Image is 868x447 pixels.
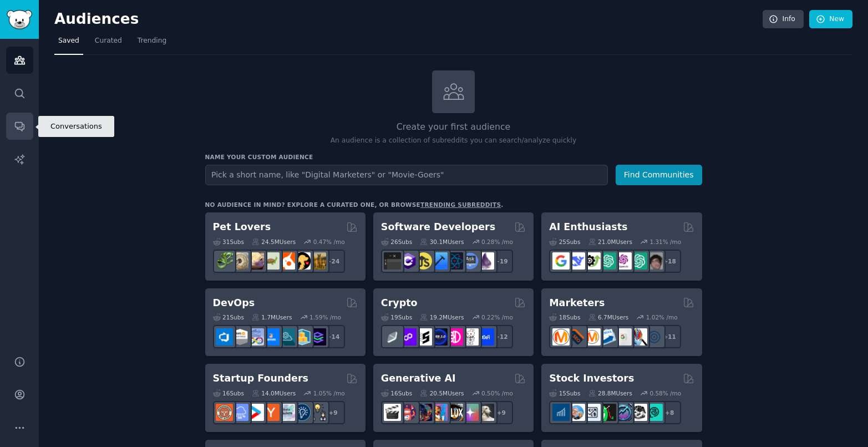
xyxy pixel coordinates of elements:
h2: Stock Investors [549,372,634,385]
img: technicalanalysis [646,404,663,421]
div: 31 Sub s [213,238,244,246]
img: csharp [399,252,417,270]
div: 15 Sub s [549,389,580,397]
img: Docker_DevOps [247,328,264,346]
img: AskMarketing [583,328,601,346]
img: DreamBooth [477,404,494,421]
div: 14.0M Users [252,389,296,397]
img: OpenAIDev [615,252,632,270]
img: swingtrading [630,404,647,421]
div: 0.22 % /mo [481,313,513,321]
img: SaaS [231,404,248,421]
div: 6.7M Users [588,313,629,321]
img: indiehackers [278,404,295,421]
img: AWS_Certified_Experts [231,328,248,346]
div: 19 Sub s [381,313,412,321]
img: aivideo [384,404,401,421]
img: dogbreed [309,252,326,270]
img: dalle2 [399,404,417,421]
div: + 9 [322,401,345,424]
img: Emailmarketing [599,328,616,346]
img: bigseo [568,328,585,346]
img: ArtificalIntelligence [646,252,663,270]
div: + 18 [658,250,681,273]
div: 19.2M Users [420,313,464,321]
div: 0.58 % /mo [649,389,681,397]
h2: AI Enthusiasts [549,220,627,234]
input: Pick a short name, like "Digital Marketers" or "Movie-Goers" [205,165,608,185]
img: web3 [430,328,448,346]
img: Forex [583,404,601,421]
img: cockatiel [278,252,295,270]
a: Saved [54,32,83,55]
div: 16 Sub s [381,389,412,397]
a: Curated [91,32,126,55]
img: starryai [461,404,479,421]
div: 1.02 % /mo [646,313,678,321]
img: FluxAI [446,404,463,421]
span: Trending [138,36,166,46]
img: content_marketing [552,328,570,346]
img: azuredevops [216,328,233,346]
img: dividends [552,404,570,421]
div: 0.50 % /mo [481,389,513,397]
img: AItoolsCatalog [583,252,601,270]
span: Saved [58,36,79,46]
div: + 24 [322,250,345,273]
img: AskComputerScience [461,252,479,270]
div: 1.59 % /mo [309,313,341,321]
img: 0xPolygon [399,328,417,346]
div: + 19 [490,250,513,273]
img: deepdream [415,404,432,421]
a: Trending [134,32,170,55]
img: ValueInvesting [568,404,585,421]
img: GoogleGeminiAI [552,252,570,270]
div: + 8 [658,401,681,424]
h3: Name your custom audience [205,153,702,161]
img: defi_ [477,328,494,346]
img: chatgpt_prompts_ [630,252,647,270]
img: MarketingResearch [630,328,647,346]
img: Entrepreneurship [293,404,311,421]
img: DevOpsLinks [262,328,280,346]
div: 1.7M Users [252,313,292,321]
img: sdforall [430,404,448,421]
a: trending subreddits [420,201,501,208]
div: 16 Sub s [213,389,244,397]
img: aws_cdk [293,328,311,346]
img: ethstaker [415,328,432,346]
div: 24.5M Users [252,238,296,246]
div: + 14 [322,325,345,348]
img: turtle [262,252,280,270]
h2: Create your first audience [205,120,702,134]
img: iOSProgramming [430,252,448,270]
h2: Crypto [381,296,418,310]
div: No audience in mind? Explore a curated one, or browse . [205,201,504,209]
img: elixir [477,252,494,270]
img: ethfinance [384,328,401,346]
img: StocksAndTrading [615,404,632,421]
img: CryptoNews [461,328,479,346]
img: software [384,252,401,270]
h2: Marketers [549,296,605,310]
div: + 11 [658,325,681,348]
img: PetAdvice [293,252,311,270]
img: ballpython [231,252,248,270]
img: learnjavascript [415,252,432,270]
h2: Startup Founders [213,372,308,385]
div: 26 Sub s [381,238,412,246]
div: 0.47 % /mo [313,238,345,246]
a: New [809,10,852,29]
h2: Audiences [54,11,763,28]
img: EntrepreneurRideAlong [216,404,233,421]
img: startup [247,404,264,421]
div: 20.5M Users [420,389,464,397]
div: 30.1M Users [420,238,464,246]
img: chatgpt_promptDesign [599,252,616,270]
img: defiblockchain [446,328,463,346]
h2: Generative AI [381,372,456,385]
h2: Software Developers [381,220,495,234]
img: DeepSeek [568,252,585,270]
h2: Pet Lovers [213,220,271,234]
button: Find Communities [616,165,702,185]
